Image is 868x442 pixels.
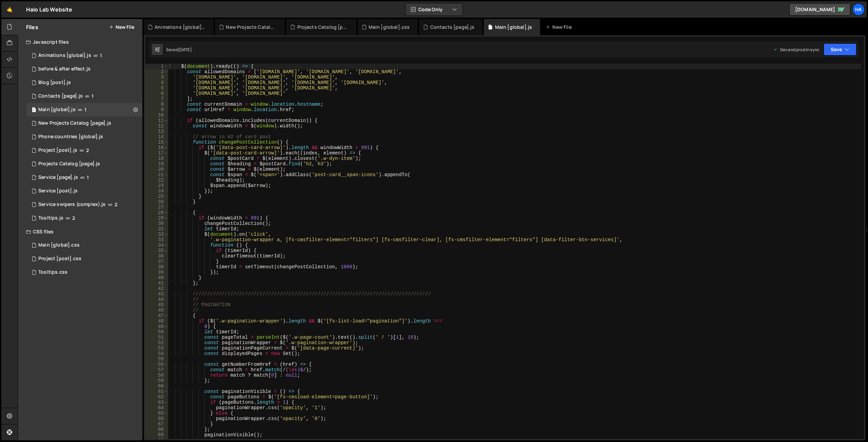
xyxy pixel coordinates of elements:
div: 28 [145,210,168,215]
div: 9 [145,107,168,112]
div: 4 [145,80,168,85]
div: 63 [145,400,168,405]
div: 15 [145,140,168,145]
button: Save [824,43,856,56]
div: 29 [145,215,168,221]
div: 40 [145,275,168,280]
div: 7 [145,96,168,102]
div: 12 [145,123,168,129]
span: 1 [84,107,86,112]
div: 826/19389.js [26,62,142,76]
div: CSS files [18,225,142,238]
div: Tooltips.css [38,269,67,275]
span: 1 [87,175,89,180]
div: Projects Catalog [page].js [297,24,348,30]
div: 52 [145,340,168,345]
div: 55 [145,356,168,362]
div: 68 [145,427,168,432]
div: Projects Catalog [page].js [38,161,100,167]
div: 13 [145,129,168,134]
div: 67 [145,421,168,427]
div: Tooltips.js [38,215,63,221]
div: New Projects Catalog [page].js [38,120,111,126]
h2: Files [26,23,38,31]
div: 10 [145,112,168,118]
div: 33 [145,237,168,243]
div: 19 [145,161,168,167]
div: 64 [145,405,168,411]
div: 2 [145,69,168,75]
div: 43 [145,291,168,297]
div: 51 [145,335,168,340]
div: 826/9226.css [26,252,142,266]
div: Javascript files [18,35,142,49]
div: 826/1521.js [26,103,142,117]
div: 59 [145,378,168,383]
div: 826/18335.css [26,266,142,279]
div: Dev and prod in sync [773,47,820,52]
div: 27 [145,205,168,210]
div: Blog [post].js [38,80,71,86]
div: Contacts [page].js [430,24,475,30]
div: Animations [global].js [38,52,91,59]
div: Main [global].css [38,242,80,248]
div: 16 [145,145,168,150]
div: 42 [145,286,168,291]
div: 62 [145,394,168,400]
div: 37 [145,259,168,264]
div: before & after effect.js [38,66,91,72]
div: 20 [145,167,168,172]
span: 2 [115,202,117,207]
div: Main [global].css [369,24,410,30]
div: 39 [145,270,168,275]
div: 826/8793.js [26,198,142,211]
div: Phone countries [global].js [38,134,103,140]
div: 23 [145,183,168,188]
div: 14 [145,134,168,140]
div: 826/18329.js [26,211,142,225]
div: 826/45771.js [26,117,142,130]
div: Contacts [page].js [38,93,83,99]
div: 44 [145,297,168,302]
div: Service swipers (complex).js [38,202,105,208]
div: 826/10093.js [26,157,142,171]
div: 65 [145,411,168,416]
div: 18 [145,156,168,161]
div: 38 [145,264,168,270]
div: 25 [145,194,168,199]
span: 2 [72,215,75,221]
div: New File [546,24,574,30]
a: 🤙 [1,1,18,18]
div: 56 [145,362,168,367]
div: 1 [145,64,168,69]
div: Animations [global].js [155,24,205,30]
div: 66 [145,416,168,421]
div: 826/8916.js [26,144,142,157]
span: 1 [100,53,102,58]
div: 53 [145,345,168,351]
div: 826/10500.js [26,171,142,184]
div: 826/3363.js [26,76,142,89]
div: 826/3053.css [26,238,142,252]
div: 826/2754.js [26,49,142,62]
button: Code Only [406,3,462,16]
a: Ha [852,3,865,16]
div: 826/24828.js [26,130,142,144]
button: New File [109,24,134,30]
div: Saved [166,47,192,52]
div: 41 [145,280,168,286]
span: 1 [32,108,36,113]
div: Service [page].js [38,174,78,181]
div: 3 [145,75,168,80]
div: Main [global].js [38,107,76,113]
div: 54 [145,351,168,356]
div: 58 [145,373,168,378]
div: Service [post].js [38,188,78,194]
div: 5 [145,85,168,91]
div: 47 [145,313,168,318]
div: 31 [145,226,168,232]
div: 45 [145,302,168,308]
div: 48 [145,318,168,324]
div: Project [post].js [38,147,77,153]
